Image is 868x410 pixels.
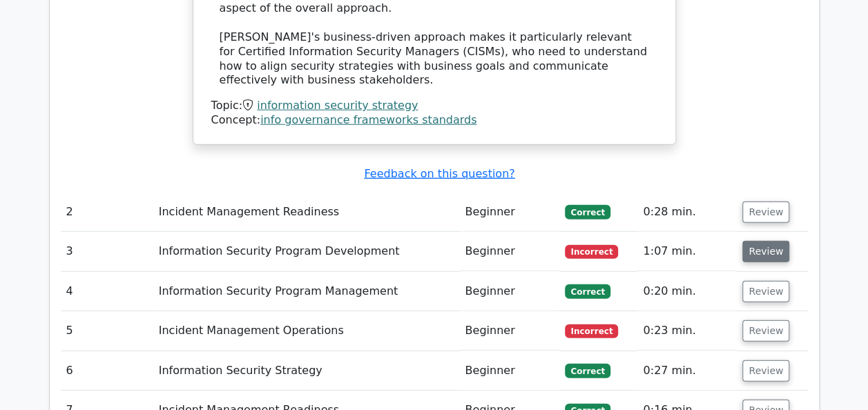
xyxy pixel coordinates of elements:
[637,311,737,351] td: 0:23 min.
[742,320,789,342] button: Review
[637,351,737,391] td: 0:27 min.
[61,193,153,232] td: 2
[153,351,460,391] td: Information Security Strategy
[742,241,789,262] button: Review
[153,193,460,232] td: Incident Management Readiness
[637,193,737,232] td: 0:28 min.
[565,245,618,259] span: Incorrect
[61,351,153,391] td: 6
[459,311,559,351] td: Beginner
[61,272,153,311] td: 4
[742,281,789,302] button: Review
[459,193,559,232] td: Beginner
[459,351,559,391] td: Beginner
[742,202,789,223] button: Review
[742,360,789,382] button: Review
[459,232,559,271] td: Beginner
[211,113,657,128] div: Concept:
[153,272,460,311] td: Information Security Program Management
[153,232,460,271] td: Information Security Program Development
[61,311,153,351] td: 5
[565,205,610,219] span: Correct
[211,99,657,113] div: Topic:
[61,232,153,271] td: 3
[565,284,610,298] span: Correct
[257,99,418,112] a: information security strategy
[637,272,737,311] td: 0:20 min.
[364,167,514,180] a: Feedback on this question?
[260,113,476,126] a: info governance frameworks standards
[637,232,737,271] td: 1:07 min.
[459,272,559,311] td: Beginner
[153,311,460,351] td: Incident Management Operations
[565,364,610,378] span: Correct
[565,324,618,338] span: Incorrect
